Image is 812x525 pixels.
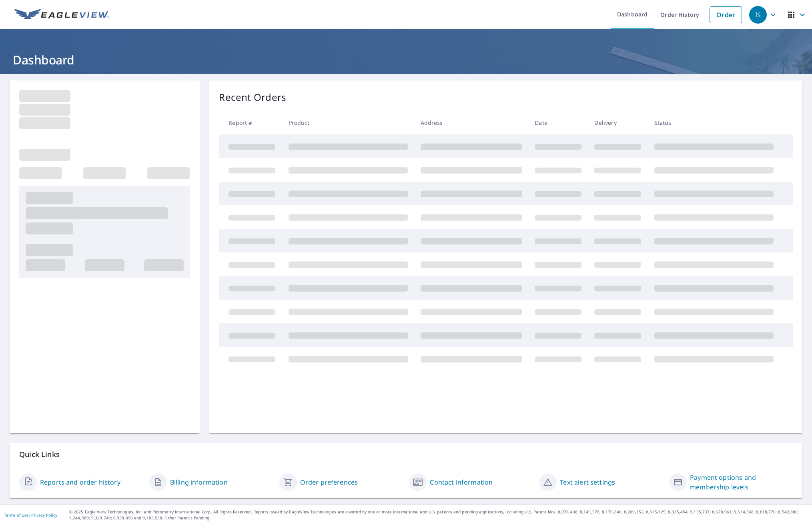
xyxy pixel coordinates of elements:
a: Contact information [430,477,493,487]
p: | [4,513,57,517]
th: Status [648,111,780,134]
a: Order preferences [300,477,358,487]
th: Delivery [588,111,648,134]
div: IS [749,6,767,24]
a: Text alert settings [560,477,615,487]
a: Privacy Policy [31,512,57,518]
a: Payment options and membership levels [690,473,793,492]
img: EV Logo [14,9,109,21]
a: Reports and order history [40,477,120,487]
th: Product [282,111,414,134]
p: © 2025 Eagle View Technologies, Inc. and Pictometry International Corp. All Rights Reserved. Repo... [69,509,808,521]
p: Quick Links [19,449,793,459]
a: Order [710,6,742,23]
a: Terms of Use [4,512,29,518]
th: Address [414,111,529,134]
a: Billing information [170,477,228,487]
th: Report # [219,111,282,134]
h1: Dashboard [10,52,802,68]
p: Recent Orders [219,90,286,104]
th: Date [528,111,588,134]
